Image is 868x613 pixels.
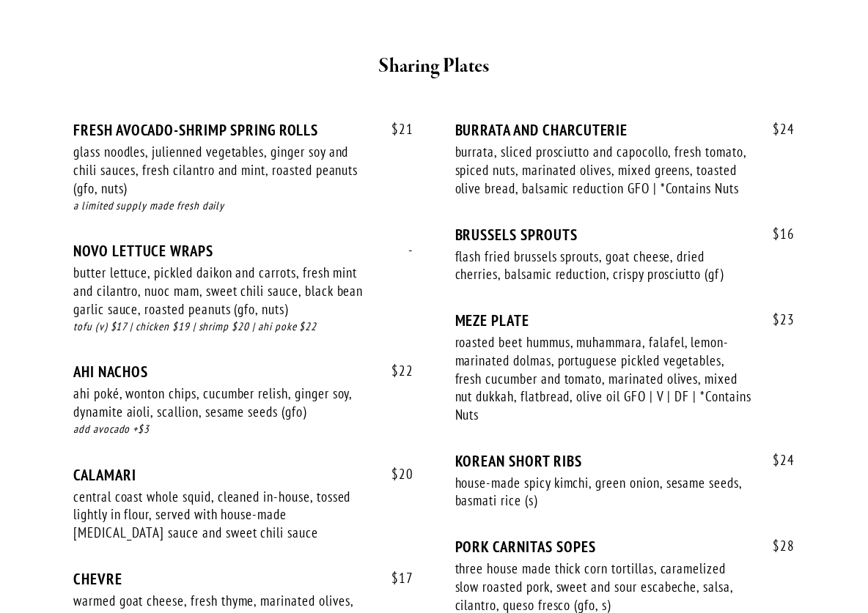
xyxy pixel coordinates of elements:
div: BRUSSELS SPROUTS [455,226,795,244]
div: AHI NACHOS [73,363,413,381]
span: - [394,242,413,259]
span: $ [391,465,399,483]
span: 21 [377,121,413,138]
div: FRESH AVOCADO-SHRIMP SPRING ROLLS [73,121,413,139]
div: ahi poké, wonton chips, cucumber relish, ginger soy, dynamite aioli, scallion, sesame seeds (gfo) [73,384,372,420]
div: BURRATA AND CHARCUTERIE [455,121,795,139]
div: CALAMARI [73,466,413,484]
span: 24 [758,121,795,138]
div: roasted beet hummus, muhammara, falafel, lemon-marinated dolmas, portuguese pickled vegetables, f... [455,333,754,424]
div: NOVO LETTUCE WRAPS [73,242,413,260]
span: $ [773,225,780,242]
div: MEZE PLATE [455,311,795,330]
div: glass noodles, julienned vegetables, ginger soy and chili sauces, fresh cilantro and mint, roaste... [73,143,372,197]
span: $ [773,120,780,138]
div: central coast whole squid, cleaned in-house, tossed lightly in flour, served with house-made [MED... [73,488,372,542]
span: $ [773,451,780,469]
span: 17 [377,570,413,587]
span: $ [773,537,780,554]
span: 22 [377,363,413,379]
strong: Sharing Plates [378,53,489,79]
div: butter lettuce, pickled daikon and carrots, fresh mint and cilantro, nuoc mam, sweet chili sauce,... [73,264,372,318]
div: burrata, sliced prosciutto and capocollo, fresh tomato, spiced nuts, marinated olives, mixed gree... [455,143,754,197]
div: CHEVRE [73,570,413,588]
span: $ [391,362,399,379]
span: 28 [758,538,795,554]
span: 20 [377,466,413,483]
div: a limited supply made fresh daily [73,198,413,215]
span: $ [773,311,780,328]
div: tofu (v) $17 | chicken $19 | shrimp $20 | ahi poke $22 [73,319,413,335]
div: flash fried brussels sprouts, goat cheese, dried cherries, balsamic reduction, crispy prosciutto ... [455,248,754,283]
span: 16 [758,226,795,242]
div: add avocado +$3 [73,421,413,438]
span: 24 [758,452,795,469]
div: PORK CARNITAS SOPES [455,538,795,556]
span: $ [391,120,399,138]
div: house-made spicy kimchi, green onion, sesame seeds, basmati rice (s) [455,474,754,510]
span: $ [391,569,399,587]
div: KOREAN SHORT RIBS [455,452,795,470]
span: 23 [758,311,795,328]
